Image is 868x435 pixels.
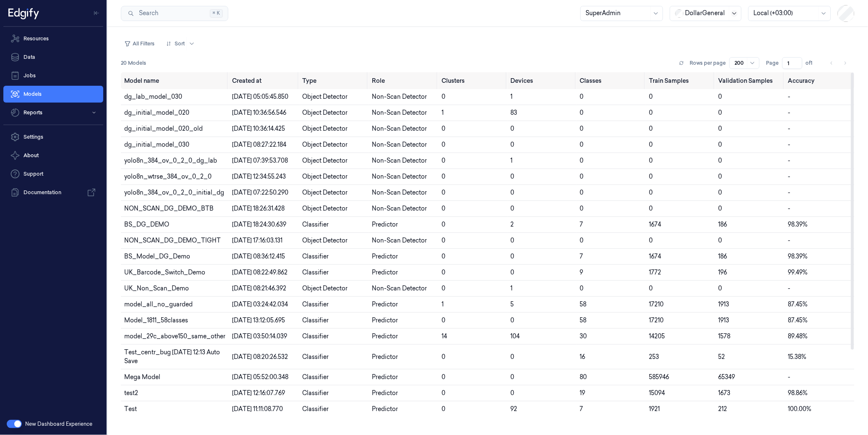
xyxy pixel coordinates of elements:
span: 0 [719,93,722,100]
span: 0 [719,157,722,164]
span: 0 [719,141,722,148]
span: - [788,109,791,116]
span: 98.86% [788,389,808,397]
span: Classifier [303,316,329,324]
span: 196 [719,269,727,276]
span: [DATE] 08:21:46.392 [232,285,286,292]
span: Predictor [372,389,398,397]
span: 0 [649,189,653,196]
span: NON_SCAN_DG_DEMO_TIGHT [124,237,221,244]
a: Data [3,49,103,66]
span: Non-Scan Detector [372,173,427,180]
span: Object Detector [303,205,348,212]
span: 0 [511,141,515,148]
span: 585946 [649,373,669,381]
a: Documentation [3,184,103,201]
span: 0 [442,316,445,324]
span: 0 [580,125,584,132]
span: of 1 [806,59,819,67]
span: Test [124,405,137,413]
span: - [788,205,791,212]
span: Page [766,59,779,67]
span: Predictor [372,221,398,228]
span: Object Detector [303,157,348,164]
span: Non-Scan Detector [372,93,427,100]
span: 1673 [719,389,731,397]
span: 0 [649,109,653,116]
span: Non-Scan Detector [372,109,427,116]
span: Object Detector [303,173,348,180]
span: model_all_no_guarded [124,301,193,308]
span: 2 [511,221,514,228]
span: Predictor [372,332,398,340]
span: [DATE] 11:11:08.770 [232,405,283,413]
span: Classifier [303,389,329,397]
span: 0 [442,389,445,397]
span: 1674 [649,221,661,228]
p: Rows per page [690,59,726,67]
span: 30 [580,332,587,340]
span: 0 [442,269,445,276]
span: 186 [719,253,727,260]
span: 0 [719,173,722,180]
span: 0 [649,93,653,100]
span: yolo8n_wtrse_384_ov_0_2_0 [124,173,212,180]
span: [DATE] 13:12:05.695 [232,316,285,324]
span: 5 [511,301,514,308]
span: Object Detector [303,125,348,132]
span: - [788,157,791,164]
span: Classifier [303,332,329,340]
a: Models [3,86,103,103]
span: [DATE] 03:24:42.034 [232,301,288,308]
span: [DATE] 18:24:30.639 [232,221,286,228]
span: - [788,173,791,180]
span: 100.00% [788,405,812,413]
span: [DATE] 12:16:07.769 [232,389,285,397]
span: 0 [649,141,653,148]
span: 0 [649,205,653,212]
span: 7 [580,405,583,413]
span: Classifier [303,253,329,260]
span: 1 [511,285,513,292]
span: - [788,285,791,292]
span: 14 [442,332,447,340]
span: Non-Scan Detector [372,285,427,292]
span: 0 [511,353,515,361]
button: Search⌘K [121,6,228,21]
span: 92 [511,405,518,413]
span: [DATE] 08:20:26.532 [232,353,288,361]
span: Mega Model [124,373,160,381]
span: 0 [511,373,515,381]
span: 0 [580,109,584,116]
span: dg_lab_model_030 [124,93,182,100]
span: 0 [580,285,584,292]
span: Non-Scan Detector [372,157,427,164]
span: 0 [511,269,515,276]
span: 99.49% [788,269,808,276]
span: Classifier [303,353,329,361]
span: 1674 [649,253,661,260]
span: 212 [719,405,727,413]
span: 0 [719,205,722,212]
span: Predictor [372,373,398,381]
span: Classifier [303,221,329,228]
span: 0 [580,205,584,212]
span: dg_initial_model_020 [124,109,189,116]
span: Classifier [303,269,329,276]
span: 0 [649,173,653,180]
span: [DATE] 17:16:03.131 [232,237,282,244]
span: 0 [442,237,445,244]
span: Non-Scan Detector [372,125,427,132]
span: BS_Model_DG_Demo [124,253,190,260]
span: [DATE] 07:39:53.708 [232,157,288,164]
span: 1578 [719,332,731,340]
th: Accuracy [785,72,855,89]
span: UK_Barcode_Switch_Demo [124,269,205,276]
span: Search [136,9,158,18]
span: Object Detector [303,189,348,196]
span: [DATE] 05:52:00.348 [232,373,288,381]
span: 0 [511,316,515,324]
span: [DATE] 08:22:49.862 [232,269,288,276]
span: [DATE] 10:36:56.546 [232,109,286,116]
span: [DATE] 07:22:50.290 [232,189,288,196]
